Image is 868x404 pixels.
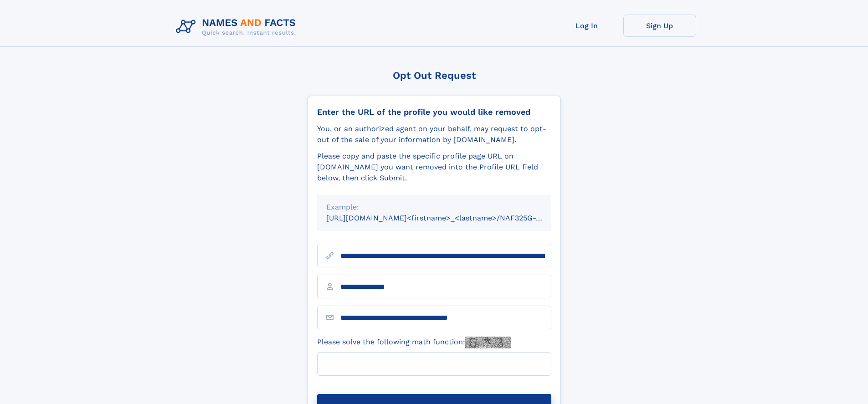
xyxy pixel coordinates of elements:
[623,15,696,37] a: Sign Up
[550,15,623,37] a: Log In
[326,202,542,213] div: Example:
[308,70,561,81] div: Opt Out Request
[172,15,303,39] img: Logo Names and Facts
[317,107,551,117] div: Enter the URL of the profile you would like removed
[317,151,551,184] div: Please copy and paste the specific profile page URL on [DOMAIN_NAME] you want removed into the Pr...
[326,214,569,222] small: [URL][DOMAIN_NAME]<firstname>_<lastname>/NAF325G-xxxxxxxx
[317,123,551,145] div: You, or an authorized agent on your behalf, may request to opt-out of the sale of your informatio...
[317,337,511,348] label: Please solve the following math function:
